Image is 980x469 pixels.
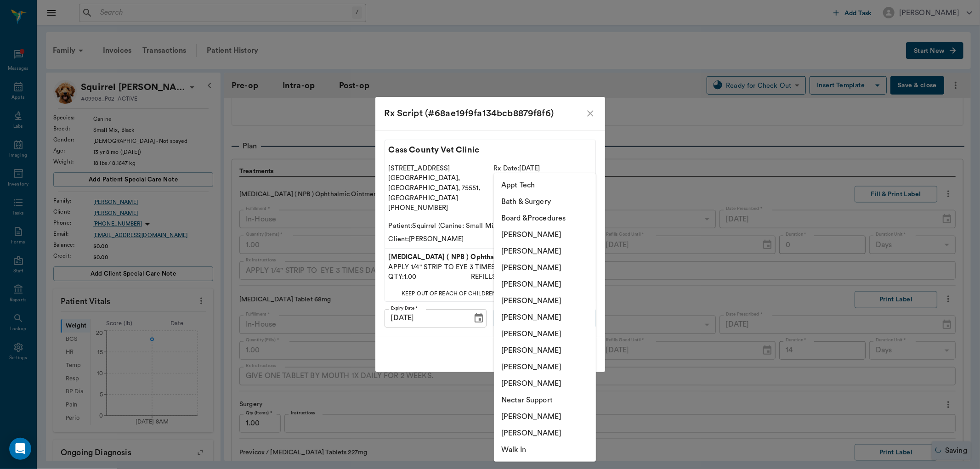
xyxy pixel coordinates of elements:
[494,193,596,210] li: Bath & Surgery
[494,425,596,441] li: [PERSON_NAME]
[494,408,596,425] li: [PERSON_NAME]
[494,293,596,309] li: [PERSON_NAME]
[494,226,596,243] li: [PERSON_NAME]
[494,359,596,375] li: [PERSON_NAME]
[494,326,596,342] li: [PERSON_NAME]
[494,309,596,326] li: [PERSON_NAME]
[494,392,596,408] li: Nectar Support
[494,210,596,226] li: Board &Procedures
[494,276,596,293] li: [PERSON_NAME]
[494,243,596,260] li: [PERSON_NAME]
[9,438,31,460] div: Open Intercom Messenger
[494,342,596,359] li: [PERSON_NAME]
[494,177,596,193] li: Appt Tech
[494,441,596,458] li: Walk In
[494,260,596,276] li: [PERSON_NAME]
[494,375,596,392] li: [PERSON_NAME]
